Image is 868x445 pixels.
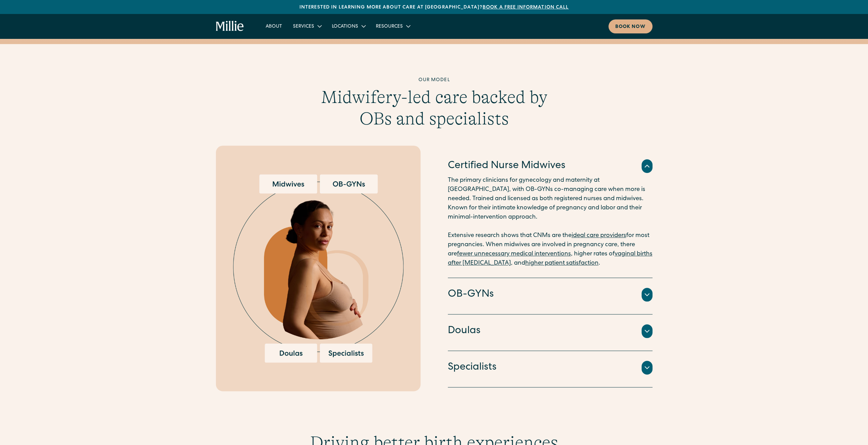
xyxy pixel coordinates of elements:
a: fewer unnecessary medical interventions [457,251,571,257]
p: The primary clinicians for gynecology and maternity at [GEOGRAPHIC_DATA], with OB-GYNs co-managin... [448,176,652,268]
h4: OB-GYNs [448,287,494,302]
div: Resources [376,23,403,30]
h4: Specialists [448,360,497,375]
h3: Midwifery-led care backed by OBs and specialists [303,87,565,129]
a: About [260,20,288,32]
div: Book now [615,24,646,31]
div: Locations [326,20,370,32]
a: home [216,21,244,32]
a: ideal care providers [572,233,626,239]
div: Services [293,23,314,30]
h4: Certified Nurse Midwives [448,159,565,173]
div: Locations [332,23,358,30]
h4: Doulas [448,324,481,338]
div: Our model [303,77,565,84]
div: Resources [370,20,415,32]
a: Book a free information call [483,5,569,10]
a: Book now [608,19,652,33]
div: Services [288,20,326,32]
a: higher patient satisfaction [525,260,599,266]
img: Pregnant woman surrounded by options for maternity care providers, including midwives, OB-GYNs, d... [233,174,403,362]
